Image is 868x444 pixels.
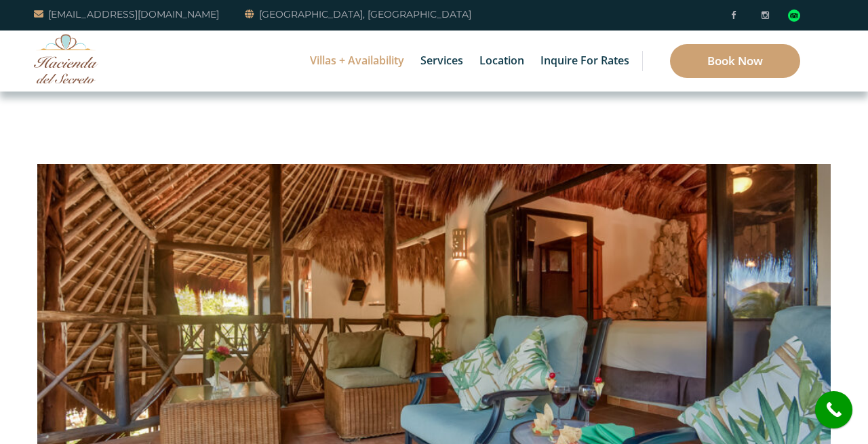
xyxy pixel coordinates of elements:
[788,9,800,22] div: Read traveler reviews on Tripadvisor
[34,34,98,83] img: Awesome Logo
[34,6,219,22] a: [EMAIL_ADDRESS][DOMAIN_NAME]
[303,31,411,92] a: Villas + Availability
[414,31,470,92] a: Services
[534,31,636,92] a: Inquire for Rates
[473,31,531,92] a: Location
[815,391,852,428] a: call
[818,395,849,425] i: call
[670,44,800,78] a: Book Now
[788,9,800,22] img: Tripadvisor_logomark.svg
[245,6,471,22] a: [GEOGRAPHIC_DATA], [GEOGRAPHIC_DATA]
